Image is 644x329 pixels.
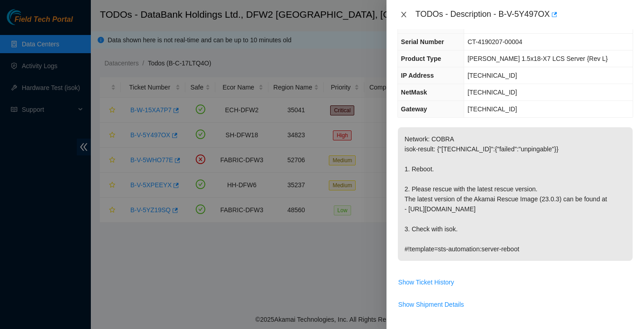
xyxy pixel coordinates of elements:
[401,72,434,79] span: IP Address
[401,38,444,45] span: Serial Number
[398,299,464,309] span: Show Shipment Details
[401,55,441,62] span: Product Type
[398,275,455,289] button: Show Ticket History
[401,89,427,96] span: NetMask
[400,11,407,18] span: close
[398,277,454,287] span: Show Ticket History
[467,89,517,96] span: [TECHNICAL_ID]
[467,38,522,45] span: CT-4190207-00004
[398,297,465,312] button: Show Shipment Details
[398,127,633,261] p: Network: COBRA isok-result: {"[TECHNICAL_ID]":{"failed":"unpingable"}} 1. Reboot. 2. Please rescu...
[416,7,633,22] div: TODOs - Description - B-V-5Y497OX
[467,72,517,79] span: [TECHNICAL_ID]
[467,55,608,62] span: [PERSON_NAME] 1.5x18-X7 LCS Server {Rev L}
[467,105,517,113] span: [TECHNICAL_ID]
[397,10,410,19] button: Close
[401,105,427,113] span: Gateway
